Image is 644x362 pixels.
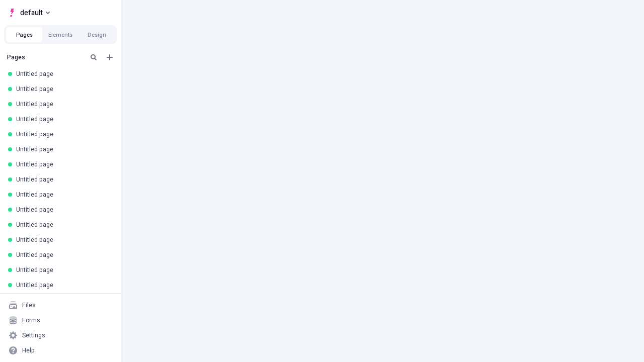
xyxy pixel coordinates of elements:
span: default [20,7,43,19]
div: Settings [22,331,45,339]
div: Untitled page [16,115,109,123]
div: Forms [22,316,40,324]
div: Untitled page [16,160,109,168]
div: Untitled page [16,281,109,289]
div: Untitled page [16,221,109,229]
div: Pages [7,53,84,61]
button: Select site [4,5,54,20]
div: Help [22,346,35,354]
div: Untitled page [16,85,109,93]
div: Untitled page [16,130,109,138]
div: Untitled page [16,236,109,244]
div: Untitled page [16,191,109,199]
button: Design [78,27,115,42]
button: Pages [6,27,42,42]
div: Untitled page [16,145,109,153]
div: Untitled page [16,175,109,184]
div: Untitled page [16,251,109,259]
button: Add new [104,51,116,63]
div: Untitled page [16,100,109,108]
div: Untitled page [16,206,109,214]
button: Elements [42,27,78,42]
div: Untitled page [16,266,109,274]
div: Untitled page [16,70,109,78]
div: Files [22,301,36,309]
